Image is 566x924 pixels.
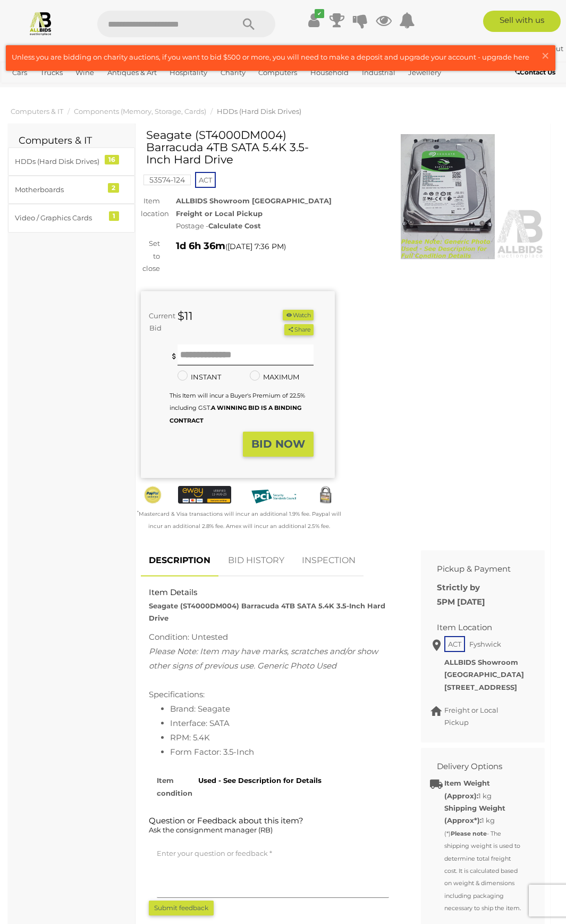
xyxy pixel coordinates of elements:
a: Jewellery [404,64,445,81]
a: Trucks [36,64,67,81]
h2: Question or Feedback about this item? [149,816,397,837]
label: INSTANT [178,371,221,383]
div: Set to close [133,237,168,275]
span: Freight or Local Pickup [444,706,499,727]
li: Brand: Seagate [170,702,397,716]
small: This Item will incur a Buyer's Premium of 22.5% including GST. [170,392,305,424]
b: A WINNING BID IS A BINDING CONTRACT [170,404,301,424]
a: Components (Memory, Storage, Cards) [74,107,206,115]
div: Postage - [176,220,335,232]
div: Motherboards [15,184,103,196]
h1: Seagate (ST4000DM004) Barracuda 4TB SATA 5.4K 3.5-Inch Hard Drive [146,129,332,166]
span: [DATE] 7:36 PM [227,242,284,251]
strong: Used - See Description for Details [198,776,322,785]
a: Video / Graphics Cards 1 [8,204,135,232]
a: Wine [71,64,98,81]
strong: $11 [178,309,193,323]
span: ( ) [225,242,286,251]
strong: 1d 6h 36m [176,240,225,252]
a: Sports [41,81,72,99]
a: Household [306,64,353,81]
span: Ask the consignment manager (RB) [149,826,273,834]
a: Motherboards 2 [8,176,135,204]
strong: Shipping Weight (Approx*): [444,804,505,824]
b: Strictly by 5PM [DATE] [437,582,485,607]
a: Office [8,81,37,99]
strong: Calculate Cost [208,221,261,230]
h2: Item Details [149,588,397,597]
small: Mastercard & Visa transactions will incur an additional 1.9% fee. Paypal will incur an additional... [137,510,341,530]
span: | [529,44,531,53]
mark: 53574-124 [143,175,191,185]
a: INSPECTION [294,545,364,576]
span: × [540,45,550,66]
div: 1 kg [444,777,521,802]
small: (*) - The shipping weight is used to determine total freight cost. It is calculated based on weig... [444,830,521,912]
div: Current Bid [141,310,170,335]
a: Syedhashme [475,44,529,53]
strong: BID NOW [251,438,305,450]
span: ACT [444,636,465,652]
span: ACT [195,172,216,188]
li: Form Factor: 3.5-Inch [170,745,397,759]
span: Please Note: Item may have marks, scratches and/or show other signs of previous use. Generic Phot... [149,646,378,671]
button: Search [222,11,275,37]
h2: Pickup & Payment [437,565,513,574]
img: Secured by Rapid SSL [316,486,335,505]
img: Seagate (ST4000DM004) Barracuda 4TB SATA 5.4K 3.5-Inch Hard Drive [351,134,545,259]
div: Condition: Untested [149,630,397,644]
div: 1 [109,211,119,221]
span: Fyshwick [467,637,504,651]
img: PCI DSS compliant [247,486,300,507]
a: HDDs (Hard Disk Drives) [217,107,301,115]
a: Contact Us [515,67,558,78]
a: Cars [8,64,31,81]
strong: Freight or Local Pickup [176,209,263,218]
strong: Please note [451,830,487,837]
div: Item location [133,195,168,220]
button: Share [284,324,314,335]
a: Antiques & Art [103,64,161,81]
a: DESCRIPTION [141,545,218,576]
strong: ALLBIDS Showroom [GEOGRAPHIC_DATA] [444,658,524,679]
a: 53574-124 [143,176,191,184]
h2: Computers & IT [19,136,124,146]
strong: [STREET_ADDRESS] [444,683,517,691]
label: MAXIMUM [250,371,299,383]
a: HDDs (Hard Disk Drives) 16 [8,147,135,176]
img: Allbids.com.au [28,11,53,36]
div: 1 kg [444,802,521,914]
li: RPM: 5.4K [170,730,397,745]
a: Hospitality [165,64,212,81]
a: Industrial [358,64,400,81]
div: Video / Graphics Cards [15,212,103,224]
li: Watch this item [283,310,314,321]
strong: Syedhashme [475,44,527,53]
a: [GEOGRAPHIC_DATA] [76,81,160,99]
i: ✔ [315,9,324,18]
a: Computers & IT [11,107,63,115]
a: Charity [216,64,250,81]
div: HDDs (Hard Disk Drives) [15,155,103,168]
img: Official PayPal Seal [143,486,162,504]
button: Watch [283,310,314,321]
b: Item Weight (Approx): [444,779,490,799]
a: Sign Out [533,44,563,53]
strong: Seagate (ST4000DM004) Barracuda 4TB SATA 5.4K 3.5-Inch Hard Drive [149,601,385,622]
a: Computers [254,64,301,81]
h2: Delivery Options [437,762,513,771]
b: Contact Us [515,68,555,76]
a: ✔ [306,11,322,30]
button: Submit feedback [149,901,214,915]
a: BID HISTORY [220,545,292,576]
li: Interface: SATA [170,716,397,730]
strong: ALLBIDS Showroom [GEOGRAPHIC_DATA] [176,196,332,205]
a: Sell with us [483,11,561,32]
div: Specifications: [149,630,397,759]
strong: Item condition [157,776,192,797]
button: BID NOW [243,432,314,457]
h2: Item Location [437,623,513,632]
